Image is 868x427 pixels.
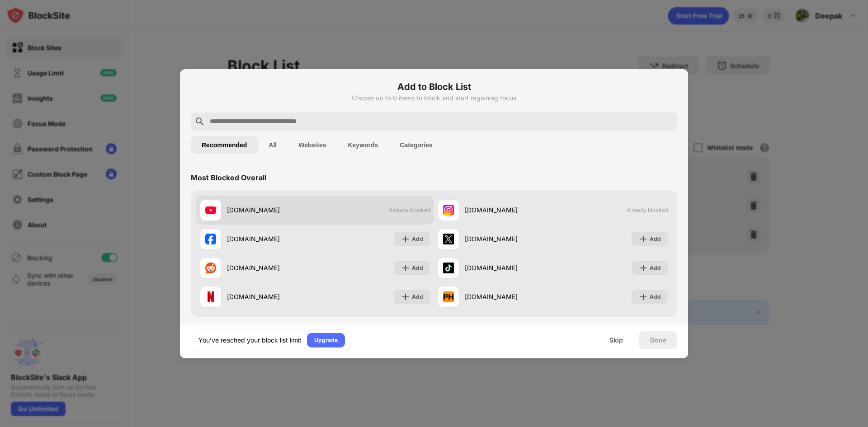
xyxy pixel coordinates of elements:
div: Add [412,235,423,244]
div: Add [412,292,423,301]
div: Most Blocked Overall [191,173,266,182]
div: Skip [609,337,623,344]
button: Keywords [337,136,389,154]
div: Done [650,337,666,344]
div: Choose up to 0 items to block and start regaining focus [191,94,677,102]
div: Add [412,263,423,272]
div: You’ve reached your block list limit [198,336,302,345]
button: Categories [389,136,443,154]
div: [DOMAIN_NAME] [227,205,315,215]
button: All [258,136,288,154]
div: [DOMAIN_NAME] [465,263,553,272]
img: favicons [443,205,454,216]
img: favicons [443,291,454,302]
div: Add [650,263,661,272]
span: Already blocked [389,206,430,213]
img: search.svg [194,116,205,127]
img: favicons [443,263,454,273]
div: [DOMAIN_NAME] [227,234,315,244]
img: favicons [205,291,216,302]
button: Recommended [191,136,258,154]
span: Already blocked [627,206,668,213]
div: [DOMAIN_NAME] [227,292,315,301]
div: Upgrade [314,336,338,345]
div: [DOMAIN_NAME] [227,263,315,272]
img: favicons [443,234,454,244]
img: favicons [205,234,216,244]
img: favicons [205,205,216,216]
img: favicons [205,263,216,273]
div: Add [650,235,661,244]
h6: Add to Block List [191,80,677,94]
div: [DOMAIN_NAME] [465,292,553,301]
button: Websites [288,136,337,154]
div: [DOMAIN_NAME] [465,205,553,215]
div: Add [650,292,661,301]
div: [DOMAIN_NAME] [465,234,553,244]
